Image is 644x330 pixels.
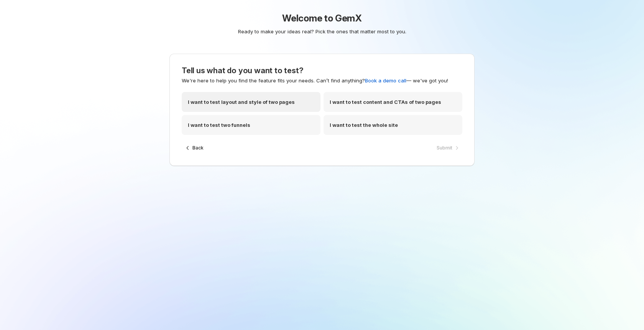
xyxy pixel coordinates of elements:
[140,12,504,25] h1: Welcome to GemX
[365,77,406,84] a: Book a demo call
[330,121,398,129] p: I want to test the whole site
[182,66,462,75] h3: Tell us what do you want to test?
[192,145,204,151] span: Back
[188,121,250,129] p: I want to test two funnels
[188,98,295,106] p: I want to test layout and style of two pages
[182,143,208,153] button: Back
[143,28,501,35] p: Ready to make your ideas real? Pick the ones that matter most to you.
[330,98,441,106] p: I want to test content and CTAs of two pages
[182,77,448,84] span: We're here to help you find the feature fits your needs. Can’t find anything? — we've got you!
